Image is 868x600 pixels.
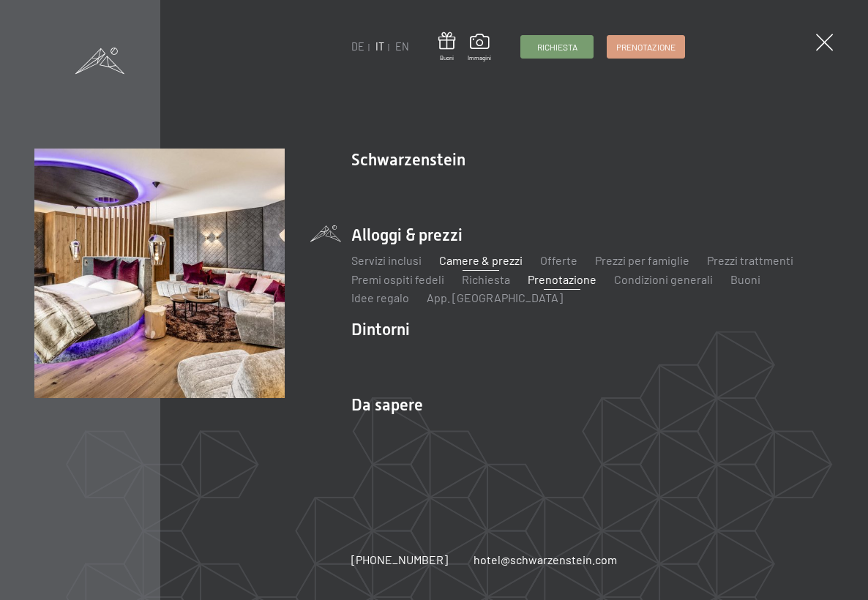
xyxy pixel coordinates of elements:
[474,552,617,568] a: hotel@schwarzenstein.com
[528,272,596,286] a: Prenotazione
[351,290,409,304] a: Idee regalo
[375,40,384,53] a: IT
[395,40,409,53] a: EN
[351,552,448,566] span: [PHONE_NUMBER]
[707,253,793,267] a: Prezzi trattmenti
[595,253,689,267] a: Prezzi per famiglie
[351,552,448,568] a: [PHONE_NUMBER]
[730,272,760,286] a: Buoni
[468,54,491,62] span: Immagini
[427,290,563,304] a: App. [GEOGRAPHIC_DATA]
[351,272,444,286] a: Premi ospiti fedeli
[607,36,684,58] a: Prenotazione
[616,41,676,53] span: Prenotazione
[351,40,364,53] a: DE
[540,253,577,267] a: Offerte
[462,272,510,286] a: Richiesta
[614,272,713,286] a: Condizioni generali
[521,36,593,58] a: Richiesta
[351,253,422,267] a: Servizi inclusi
[438,54,455,62] span: Buoni
[438,32,455,62] a: Buoni
[468,34,491,61] a: Immagini
[537,41,577,53] span: Richiesta
[439,253,523,267] a: Camere & prezzi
